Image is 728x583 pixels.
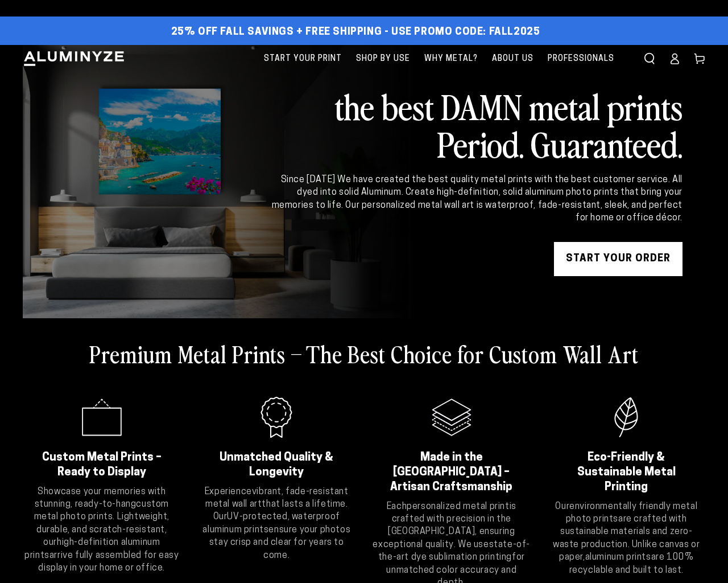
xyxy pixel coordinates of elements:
[548,500,706,577] p: Our are crafted with sustainable materials and zero-waste production. Unlike canvas or paper, are...
[205,487,349,509] strong: vibrant, fade-resistant metal wall art
[37,450,167,480] h2: Custom Metal Prints – Ready to Display
[212,450,342,480] h2: Unmatched Quality & Longevity
[407,502,509,511] strong: personalized metal print
[198,486,356,562] p: Experience that lasts a lifetime. Our ensure your photos stay crisp and clear for years to come.
[424,52,478,66] span: Why Metal?
[387,450,516,495] h2: Made in the [GEOGRAPHIC_DATA] – Artisan Craftsmanship
[566,502,697,524] strong: environmentally friendly metal photo prints
[171,26,540,39] span: 25% off FALL Savings + Free Shipping - Use Promo Code: FALL2025
[202,512,340,534] strong: UV-protected, waterproof aluminum prints
[270,174,682,225] div: Since [DATE] We have created the best quality metal prints with the best customer service. All dy...
[548,52,614,66] span: Professionals
[23,50,125,67] img: Aluminyze
[258,45,348,73] a: Start Your Print
[542,45,620,73] a: Professionals
[585,553,651,562] strong: aluminum prints
[554,242,682,276] a: START YOUR Order
[492,52,533,66] span: About Us
[562,450,692,495] h2: Eco-Friendly & Sustainable Metal Printing
[356,52,410,66] span: Shop By Use
[264,52,342,66] span: Start Your Print
[486,45,539,73] a: About Us
[270,87,682,162] h2: the best DAMN metal prints Period. Guaranteed.
[89,339,639,368] h2: Premium Metal Prints – The Best Choice for Custom Wall Art
[24,538,160,560] strong: high-definition aluminum prints
[637,46,662,71] summary: Search our site
[419,45,483,73] a: Why Metal?
[350,45,416,73] a: Shop By Use
[23,486,181,575] p: Showcase your memories with stunning, ready-to-hang . Lightweight, durable, and scratch-resistant...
